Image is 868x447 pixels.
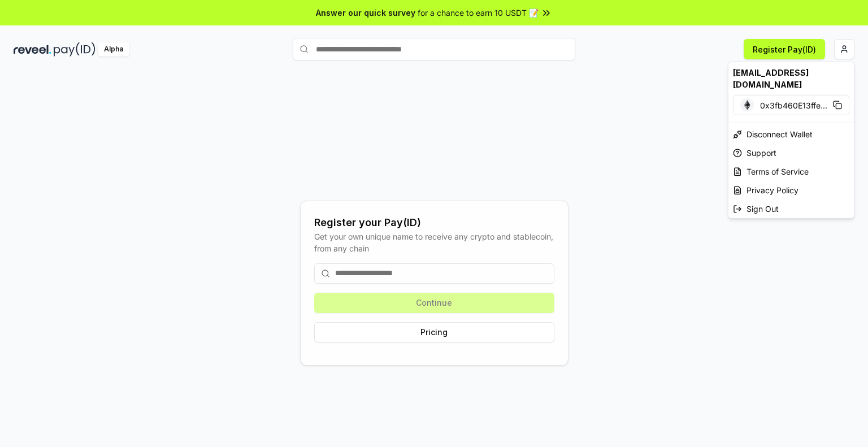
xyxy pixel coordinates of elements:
[740,98,754,112] img: Ethereum
[728,62,854,95] div: [EMAIL_ADDRESS][DOMAIN_NAME]
[728,125,854,144] div: Disconnect Wallet
[728,181,854,199] a: Privacy Policy
[760,99,827,111] span: 0x3fb460E13ffe ...
[728,144,854,162] a: Support
[728,162,854,181] a: Terms of Service
[728,199,854,218] div: Sign Out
